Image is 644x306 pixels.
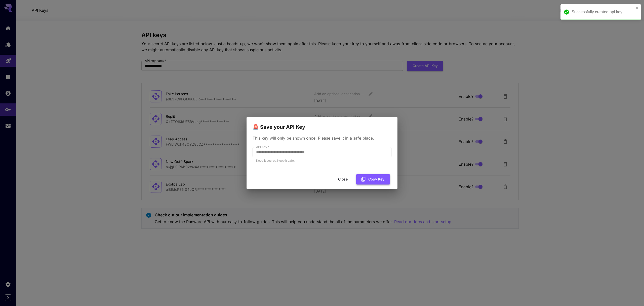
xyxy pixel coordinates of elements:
[247,117,397,131] h2: 🚨 Save your API Key
[253,135,391,141] p: This key will only be shown once! Please save it in a safe place.
[256,145,269,149] label: API Key
[356,174,390,185] button: Copy Key
[256,158,388,163] p: Keep it secret. Keep it safe.
[332,174,354,185] button: Close
[572,9,634,15] div: Successfully created api key
[635,6,639,10] button: close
